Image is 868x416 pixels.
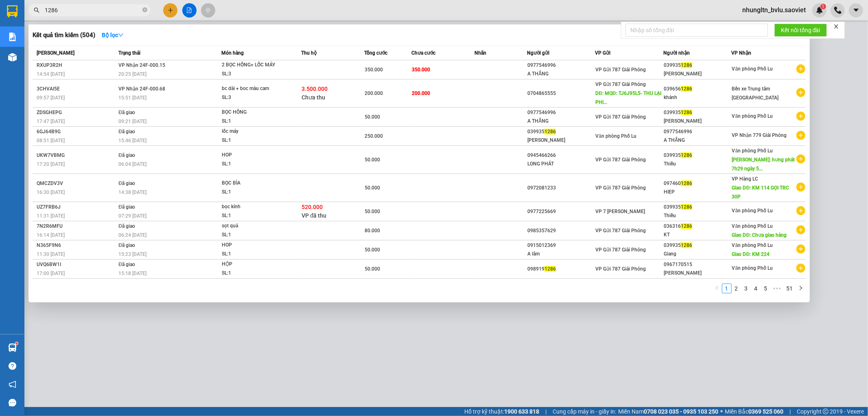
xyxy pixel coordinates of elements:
[222,260,283,269] div: HỘP
[796,183,805,191] span: plus-circle
[781,26,820,35] span: Kết nối tổng đài
[527,241,595,250] div: 0915012369
[474,50,486,56] span: Nhãn
[796,244,805,253] span: plus-circle
[37,232,65,238] span: 16:14 [DATE]
[833,24,839,29] span: close
[722,284,731,293] a: 1
[527,184,595,192] div: 0972081233
[664,211,731,220] div: Thiều
[664,222,731,231] div: 036316
[301,50,317,56] span: Thu hộ
[8,33,17,41] img: solution-icon
[732,251,770,257] span: Giao DĐ: KM 224
[365,247,380,253] span: 50.000
[37,85,116,93] div: 3CHVAI5E
[222,84,283,93] div: bc dài + boc màu cam
[222,179,283,188] div: BỌC BÌA
[118,262,135,267] span: Đã giao
[37,151,116,160] div: UKW7VBMG
[732,132,787,138] span: VP Nhận 779 Giải Phóng
[527,70,595,78] div: A THẮNG
[664,117,731,125] div: [PERSON_NAME]
[118,95,146,101] span: 15:51 [DATE]
[222,136,283,145] div: SL: 1
[664,188,731,196] div: HIEP
[118,213,146,219] span: 07:29 [DATE]
[681,204,692,210] span: 1286
[732,86,779,101] span: Bến xe Trung tâm [GEOGRAPHIC_DATA]
[595,133,636,139] span: Văn phòng Phố Lu
[732,242,773,248] span: Văn phòng Phố Lu
[37,119,65,124] span: 17:47 [DATE]
[142,7,147,12] span: close-circle
[732,50,752,56] span: VP Nhận
[732,113,773,119] span: Văn phòng Phố Lu
[37,222,116,231] div: 7N2R6MFU
[752,284,761,293] a: 4
[732,157,795,172] span: [PERSON_NAME]: hưng phát 7h29 ngày 5...
[222,127,283,136] div: lốc máy
[412,90,430,96] span: 200.000
[118,204,135,210] span: Đã giao
[37,260,116,269] div: UVQ6BW1I
[8,53,17,62] img: warehouse-icon
[664,93,731,102] div: khánh
[796,88,805,97] span: plus-circle
[37,241,116,250] div: N365F9N6
[37,179,116,188] div: QMCZDV3V
[37,161,65,167] span: 17:20 [DATE]
[527,265,595,273] div: 098919
[664,70,731,78] div: [PERSON_NAME]
[37,50,74,56] span: [PERSON_NAME]
[796,284,806,293] button: right
[663,50,690,56] span: Người nhận
[37,189,65,195] span: 16:30 [DATE]
[796,64,805,73] span: plus-circle
[742,284,751,293] a: 3
[102,32,124,38] strong: Bộ lọc
[681,86,692,92] span: 1286
[365,133,383,139] span: 250.000
[222,108,283,117] div: BỌC HỒNG
[712,284,722,293] button: left
[732,208,773,214] span: Văn phòng Phố Lu
[664,136,731,145] div: A THẮNG
[796,154,805,163] span: plus-circle
[761,284,771,293] li: 5
[9,362,16,370] span: question-circle
[222,222,283,231] div: sọt quả
[681,152,692,158] span: 1286
[664,203,731,211] div: 039935
[681,62,692,68] span: 1286
[118,138,146,143] span: 15:46 [DATE]
[595,157,646,163] span: VP Gửi 787 Giải Phóng
[664,269,731,277] div: [PERSON_NAME]
[302,86,328,92] span: 3.500.000
[741,284,751,293] li: 3
[595,90,661,105] span: DĐ: MQĐ: TJ6J95L5- THU LẠI PHI...
[222,151,283,160] div: HOP
[34,7,39,13] span: search
[595,67,646,73] span: VP Gửi 787 Giải Phóng
[412,67,430,73] span: 350.000
[118,152,135,158] span: Đã giao
[527,160,595,168] div: LONG PHÁT
[118,232,146,238] span: 06:24 [DATE]
[527,89,595,98] div: 0704865555
[411,50,435,56] span: Chưa cước
[302,212,326,219] span: VP đã thu
[732,176,759,182] span: VP Hàng LC
[8,343,17,352] img: warehouse-icon
[664,231,731,239] div: KT
[527,250,595,258] div: A lâm
[222,93,283,102] div: SL: 3
[664,61,731,70] div: 039935
[732,185,789,200] span: Giao DĐ: KM 114 GỌI TRC 30P
[37,271,65,276] span: 17:00 [DATE]
[118,189,146,195] span: 14:38 [DATE]
[118,271,146,276] span: 15:18 [DATE]
[544,266,556,272] span: 1286
[222,70,283,79] div: SL: 3
[222,160,283,169] div: SL: 1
